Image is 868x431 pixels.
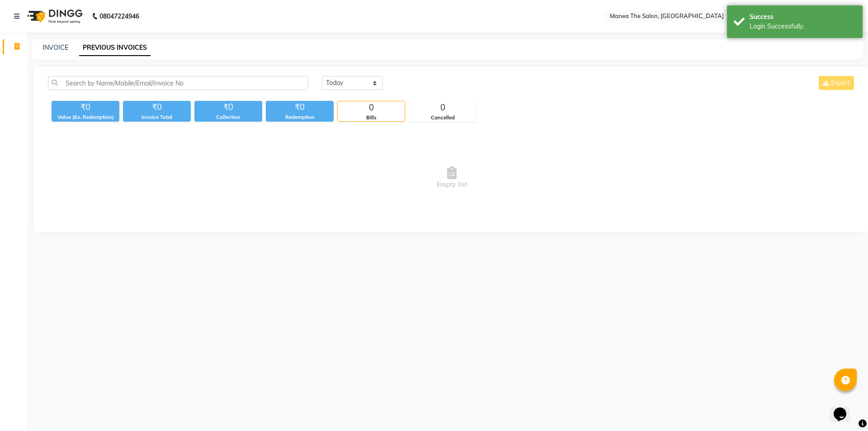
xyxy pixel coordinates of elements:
div: 0 [409,101,476,114]
div: Value (Ex. Redemption) [52,114,119,121]
div: ₹0 [266,101,334,114]
div: ₹0 [123,101,191,114]
div: Cancelled [409,114,476,122]
img: logo [23,4,85,29]
div: Bills [338,114,405,122]
div: Redemption [266,114,334,121]
div: ₹0 [194,101,262,114]
div: Invoice Total [123,114,191,121]
a: PREVIOUS INVOICES [79,40,151,56]
span: Empty list [48,133,856,223]
b: 08047224946 [99,4,139,29]
iframe: chat widget [830,395,859,422]
div: Collection [194,114,262,121]
div: Success [750,12,856,22]
div: ₹0 [52,101,119,114]
div: 0 [338,101,405,114]
a: INVOICE [42,43,68,52]
input: Search by Name/Mobile/Email/Invoice No [48,76,308,90]
div: Login Successfully. [750,22,856,31]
